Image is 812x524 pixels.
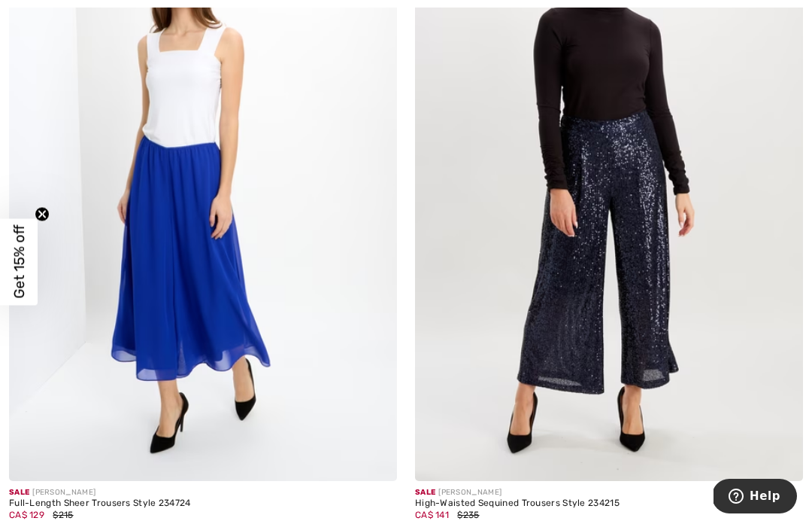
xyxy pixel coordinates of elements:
span: Sale [415,488,435,497]
div: [PERSON_NAME] [415,487,803,498]
iframe: Opens a widget where you can find more information [714,479,797,516]
span: CA$ 141 [415,510,449,520]
div: High-Waisted Sequined Trousers Style 234215 [415,498,803,509]
span: Get 15% off [11,225,28,299]
span: $215 [53,510,73,520]
span: Sale [9,488,29,497]
span: $235 [457,510,479,520]
div: [PERSON_NAME] [9,487,397,498]
span: CA$ 129 [9,510,44,520]
div: Full-Length Sheer Trousers Style 234724 [9,498,397,509]
button: Close teaser [35,207,50,222]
